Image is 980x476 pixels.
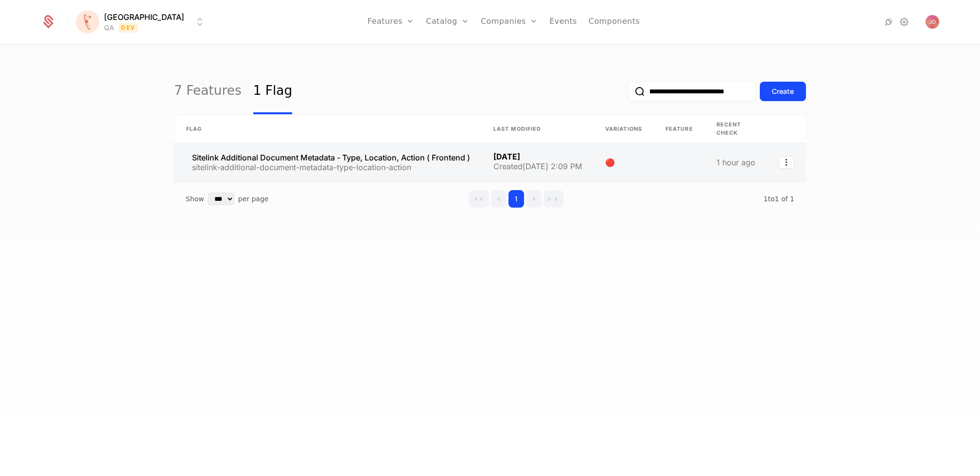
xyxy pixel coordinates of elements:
span: Dev [118,23,138,33]
div: Create [772,87,794,96]
a: Settings [898,16,910,28]
span: Show [186,194,204,204]
th: Flag [175,115,482,143]
span: 1 [764,195,794,203]
a: 7 Features [174,69,242,114]
button: Go to previous page [491,190,507,208]
button: Select action [779,156,794,169]
select: Select page size [208,193,234,205]
span: 1 to 1 of [764,195,790,203]
button: Select environment [79,11,206,33]
th: Variations [594,115,654,143]
th: Last Modified [482,115,594,143]
div: Page navigation [469,190,564,208]
button: Go to page 1 [508,190,524,208]
th: Recent check [705,115,767,143]
button: Go to next page [526,190,542,208]
div: QA [104,23,114,33]
th: Feature [654,115,705,143]
a: 1 Flag [253,69,293,114]
button: Create [760,82,806,101]
button: Open user button [926,15,939,29]
img: Jelena Obradovic [926,15,939,29]
span: per page [238,194,269,204]
a: Integrations [883,16,894,28]
button: Go to first page [469,190,489,208]
img: Florence [76,10,99,34]
button: Go to last page [543,190,564,208]
div: Table pagination [174,182,806,215]
span: [GEOGRAPHIC_DATA] [104,11,184,23]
